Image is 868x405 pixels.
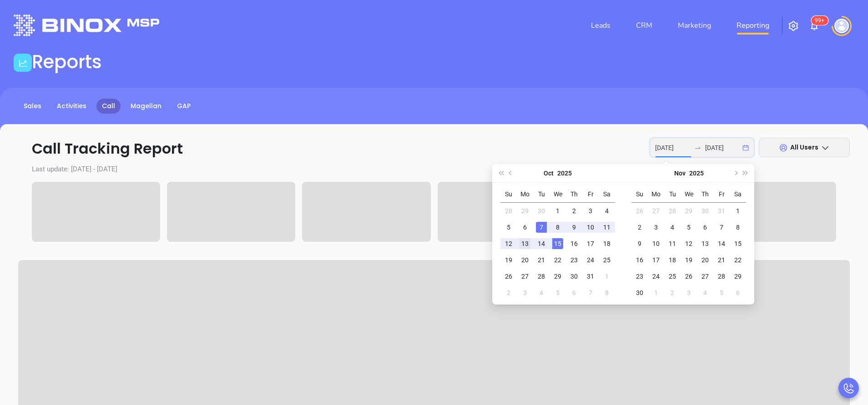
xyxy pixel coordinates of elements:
[569,238,580,249] div: 16
[683,238,694,249] div: 12
[732,205,743,216] div: 1
[713,285,730,301] td: 2025-12-05
[500,252,517,268] td: 2025-10-19
[536,238,547,249] div: 14
[566,268,582,285] td: 2025-10-30
[520,238,530,249] div: 13
[500,203,517,220] td: 2025-09-28
[651,271,661,282] div: 24
[811,16,828,25] sup: 100
[667,222,678,233] div: 4
[790,143,818,152] span: All Users
[664,252,681,268] td: 2025-11-18
[741,164,751,182] button: Next year (Control + right)
[544,164,554,182] button: Choose a month
[536,205,547,216] div: 30
[648,268,664,285] td: 2025-11-24
[585,205,596,216] div: 3
[552,255,563,265] div: 22
[809,20,820,31] img: iconNotification
[732,255,743,265] div: 22
[51,99,92,114] a: Activities
[533,219,550,235] td: 2025-10-07
[125,99,167,114] a: Magellan
[716,205,727,216] div: 31
[566,203,582,220] td: 2025-10-02
[634,255,645,265] div: 16
[697,186,713,203] th: Th
[533,235,550,252] td: 2025-10-14
[552,238,563,249] div: 15
[667,238,678,249] div: 11
[517,219,533,235] td: 2025-10-06
[664,186,681,203] th: Tu
[585,222,596,233] div: 10
[732,271,743,282] div: 29
[599,235,615,252] td: 2025-10-18
[716,238,727,249] div: 14
[506,164,516,182] button: Previous month (PageUp)
[601,255,612,265] div: 25
[651,205,661,216] div: 27
[697,219,713,235] td: 2025-11-06
[667,255,678,265] div: 18
[648,203,664,220] td: 2025-10-27
[96,99,121,114] a: Call
[533,285,550,301] td: 2025-11-04
[697,252,713,268] td: 2025-11-20
[689,164,704,182] button: Choose a year
[648,252,664,268] td: 2025-11-17
[550,203,566,220] td: 2025-10-01
[582,235,599,252] td: 2025-10-17
[520,287,530,298] div: 3
[32,51,102,73] h1: Reports
[599,186,615,203] th: Sa
[634,205,645,216] div: 26
[533,268,550,285] td: 2025-10-28
[569,222,580,233] div: 9
[664,285,681,301] td: 2025-12-02
[651,238,661,249] div: 10
[730,203,746,220] td: 2025-11-01
[634,238,645,249] div: 9
[550,285,566,301] td: 2025-11-05
[716,255,727,265] div: 21
[664,268,681,285] td: 2025-11-25
[599,285,615,301] td: 2025-11-08
[569,205,580,216] div: 2
[517,285,533,301] td: 2025-11-03
[18,99,47,114] a: Sales
[732,287,743,298] div: 6
[716,287,727,298] div: 5
[694,144,701,151] span: to
[664,203,681,220] td: 2025-10-28
[503,238,514,249] div: 12
[533,203,550,220] td: 2025-09-30
[697,285,713,301] td: 2025-12-04
[601,271,612,282] div: 1
[634,222,645,233] div: 2
[713,219,730,235] td: 2025-11-07
[569,271,580,282] div: 30
[713,186,730,203] th: Fr
[496,164,506,182] button: Last year (Control + left)
[648,285,664,301] td: 2025-12-01
[730,252,746,268] td: 2025-11-22
[503,205,514,216] div: 28
[732,238,743,249] div: 15
[566,219,582,235] td: 2025-10-09
[582,285,599,301] td: 2025-11-07
[648,186,664,203] th: Mo
[713,203,730,220] td: 2025-10-31
[503,255,514,265] div: 19
[536,222,547,233] div: 7
[681,268,697,285] td: 2025-11-26
[599,268,615,285] td: 2025-11-01
[834,19,849,33] img: user
[552,222,563,233] div: 8
[601,222,612,233] div: 11
[683,255,694,265] div: 19
[681,219,697,235] td: 2025-11-05
[500,235,517,252] td: 2025-10-12
[700,205,711,216] div: 30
